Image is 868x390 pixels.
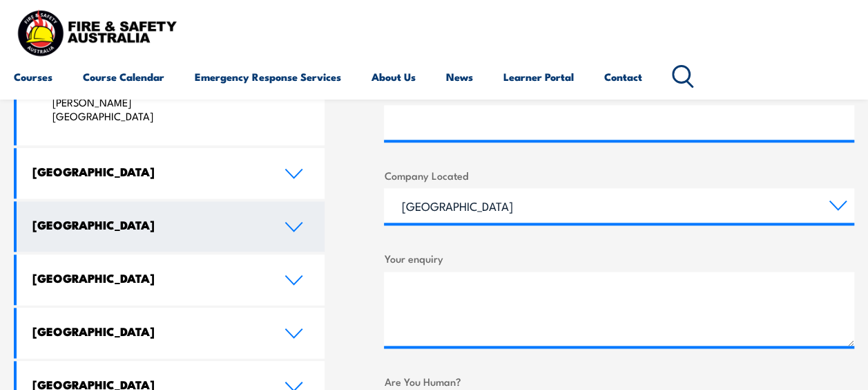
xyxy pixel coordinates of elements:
[195,60,341,93] a: Emergency Response Services
[17,254,325,305] a: [GEOGRAPHIC_DATA]
[446,60,473,93] a: News
[372,60,416,93] a: About Us
[17,148,325,198] a: [GEOGRAPHIC_DATA]
[17,201,325,252] a: [GEOGRAPHIC_DATA]
[32,270,263,286] h4: [GEOGRAPHIC_DATA]
[384,167,854,183] label: Company Located
[604,60,642,93] a: Contact
[83,60,164,93] a: Course Calendar
[32,324,263,339] h4: [GEOGRAPHIC_DATA]
[14,60,52,93] a: Courses
[32,164,263,179] h4: [GEOGRAPHIC_DATA]
[32,217,263,232] h4: [GEOGRAPHIC_DATA]
[384,250,854,266] label: Your enquiry
[384,373,854,389] label: Are You Human?
[503,60,574,93] a: Learner Portal
[17,308,325,358] a: [GEOGRAPHIC_DATA]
